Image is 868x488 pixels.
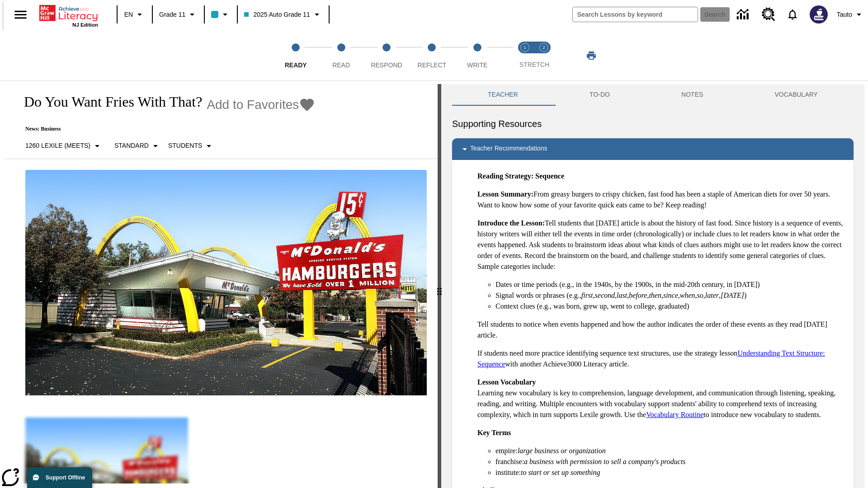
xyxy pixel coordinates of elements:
li: franchise: [495,456,846,467]
span: 2025 Auto Grade 11 [244,10,310,19]
a: Data Center [731,2,756,27]
em: a business with permission to sell a company's products [524,458,686,465]
span: Support Offline [46,474,85,481]
span: Respond [371,61,402,69]
em: large business or organization [518,447,606,455]
span: Ready [285,61,307,69]
button: Grade: Grade 11, Select a grade [156,6,201,23]
img: Avatar [810,5,828,23]
input: search field [573,7,698,22]
button: Class color is light blue. Change class color [208,6,234,23]
button: Class: 2025 Auto Grade 11, Select your class [241,6,325,23]
button: Select Lexile, 1260 Lexile (Meets) [22,138,106,154]
li: institute: [495,467,846,478]
a: Notifications [781,3,804,26]
p: Learning new vocabulary is key to comprehension, language development, and communication through ... [477,377,846,420]
button: Support Offline [27,467,92,488]
p: Teacher Recommendations [470,144,547,155]
span: Read [332,61,350,69]
button: Open side menu [7,1,34,28]
button: Teacher [452,84,554,106]
em: first [581,291,593,299]
p: If students need more practice identifying sequence text structures, use the strategy lesson with... [477,348,846,370]
span: Write [467,61,487,69]
div: Instructional Panel Tabs [452,84,854,106]
strong: Lesson Vocabulary [477,378,536,386]
button: Select a new avatar [804,3,833,26]
button: Stretch Read step 1 of 2 [512,31,538,80]
p: Tell students that [DATE] article is about the history of fast food. Since history is a sequence ... [477,218,846,272]
div: reading [4,84,438,483]
strong: Key Terms [477,429,511,436]
em: before [629,291,647,299]
span: STRETCH [519,61,549,68]
button: Select Student [165,138,218,154]
button: Language: EN, Select a language [120,6,149,23]
button: Add to Favorites - Do You Want Fries With That? [207,97,315,113]
li: Dates or time periods (e.g., in the 1940s, by the 1900s, in the mid-20th century, in [DATE]) [495,279,846,290]
span: NJ Edition [72,22,98,28]
button: Reflect step 4 of 5 [406,31,458,80]
div: Teacher Recommendations [452,138,854,160]
button: Read step 2 of 5 [315,31,367,80]
div: Press Enter or Spacebar and then press right and left arrow keys to move the slider [438,84,441,488]
button: Ready step 1 of 5 [269,31,322,80]
button: TO-DO [554,84,646,106]
span: Reflect [418,61,447,69]
em: so [697,291,703,299]
li: Signal words or phrases (e.g., , , , , , , , , , ) [495,290,846,301]
a: Understanding Text Structure: Sequence [477,349,825,368]
text: 1 [524,45,526,50]
em: to start or set up something [521,469,600,476]
p: 1260 Lexile (Meets) [25,141,90,150]
text: 2 [542,45,545,50]
p: From greasy burgers to crispy chicken, fast food has been a staple of American diets for over 50 ... [477,189,846,211]
button: Scaffolds, Standard [111,138,165,154]
li: empire: [495,446,846,456]
button: Respond step 3 of 5 [360,31,413,80]
p: Students [168,141,202,150]
strong: Reading Strategy: [477,172,533,180]
h6: Supporting Resources [452,117,854,131]
span: Tauto [837,10,852,19]
strong: Lesson Summary: [477,190,533,198]
strong: Sequence [535,172,564,180]
em: [DATE] [721,291,744,299]
li: Context clues (e.g., was born, grew up, went to college, graduated) [495,301,846,312]
h1: Do You Want Fries With That? [14,94,202,110]
button: NOTES [646,84,739,106]
span: EN [124,10,133,19]
p: Standard [114,141,149,150]
button: Write step 5 of 5 [451,31,504,80]
em: then [649,291,661,299]
div: Home [39,3,98,28]
button: Profile/Settings [833,6,868,23]
em: second [595,291,615,299]
p: News: Business [14,126,315,132]
button: VOCABULARY [739,84,854,106]
em: since [663,291,678,299]
button: Print [577,47,606,64]
span: Grade 11 [159,10,185,19]
button: Stretch Respond step 2 of 2 [531,31,557,80]
span: Add to Favorites [207,98,299,112]
p: Tell students to notice when events happened and how the author indicates the order of these even... [477,319,846,341]
strong: Introduce the Lesson: [477,219,545,227]
a: Resource Center, Will open in new tab [756,2,781,27]
em: later [705,291,719,299]
em: last [617,291,627,299]
em: when [680,291,695,299]
a: Vocabulary Routine [646,411,703,418]
div: activity [441,84,864,488]
img: One of the first McDonald's stores, with the iconic red sign and golden arches. [25,170,427,396]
